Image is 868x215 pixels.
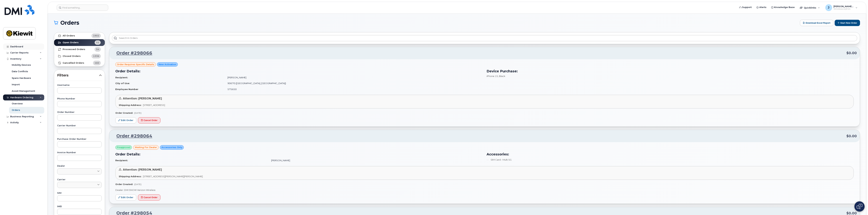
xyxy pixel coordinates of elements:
span: $0.00 [846,51,857,55]
p: Dealer: DMI SNOW Verizon Wireless [115,188,854,192]
strong: Shipping Address: [119,175,142,178]
strong: Cancelled Orders [63,62,84,64]
label: Username [57,84,102,86]
button: Cancel Order [138,117,160,124]
span: 54 [96,48,99,51]
strong: Processed Orders [63,48,85,51]
td: 90670 ([GEOGRAPHIC_DATA], [GEOGRAPHIC_DATA]) [224,80,482,86]
strong: Order Created: [115,112,133,114]
td: 575650 [224,86,482,92]
a: Open Orders52 [54,39,105,46]
span: 1902 [93,34,99,37]
span: 52 [96,41,99,44]
a: Edit Order [115,117,136,124]
strong: Employee Number [115,88,138,91]
label: Carrier [57,179,102,181]
h3: Order Details: [115,152,482,157]
span: 1336 [93,54,99,58]
a: Processed Orders54 [54,46,105,53]
a: Order #298064 [112,133,152,139]
strong: Order Created: [115,183,133,186]
strong: All Orders [63,34,75,37]
span: Order requires Specific details [117,63,154,66]
h3: Order Details: [115,69,482,74]
label: Purchase Order Number [57,138,102,140]
span: [STREET_ADDRESS][PERSON_NAME][PERSON_NAME] [143,175,203,178]
strong: Open Orders [63,41,79,44]
button: Start New Order [835,20,860,26]
a: All Orders1902 [54,32,105,39]
strong: Recipient: [115,159,128,162]
a: Cancelled Orders460 [54,60,105,66]
a: Closed Orders1336 [54,53,105,60]
input: Search in orders [112,35,857,41]
a: Order #298066 [112,50,152,56]
strong: Closed Orders [63,55,81,58]
span: [DATE] [134,112,141,114]
label: Invoice Number [57,152,102,154]
span: [STREET_ADDRESS] [143,104,165,106]
span: iPhone 15 [487,75,498,77]
span: Attention: [PERSON_NAME] [123,97,162,100]
strong: City of Use: [115,82,130,85]
li: SIM Card - Multi 5G [487,158,854,161]
label: IMEI [57,205,102,208]
span: Filters [57,73,99,78]
span: 460 [95,61,99,65]
button: Download Excel Report [800,20,833,26]
label: SIM [57,192,102,194]
td: [PERSON_NAME] [224,75,482,81]
span: Attention: [PERSON_NAME] [123,168,162,171]
span: Orders [60,20,79,25]
span: , Black [498,75,505,77]
label: Dealer [57,165,102,167]
label: Order Number [57,111,102,113]
label: Carrier Number [57,125,102,127]
span: Accessories Only [161,146,182,149]
img: Open chat [857,204,862,209]
a: Edit Order [115,194,136,201]
h3: Device Purchase: [487,69,854,74]
span: Preapproved [117,146,130,149]
strong: Shipping Address: [119,104,142,106]
td: [PERSON_NAME] [268,157,482,163]
label: Phone Number [57,98,102,100]
span: waiting for dealer [135,146,157,149]
h3: Accessories: [487,152,854,157]
strong: Recipient: [115,76,128,79]
span: New Activation [159,63,176,66]
button: Cancel Order [138,194,160,201]
span: [DATE] [134,183,141,186]
span: $0.00 [846,134,857,139]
